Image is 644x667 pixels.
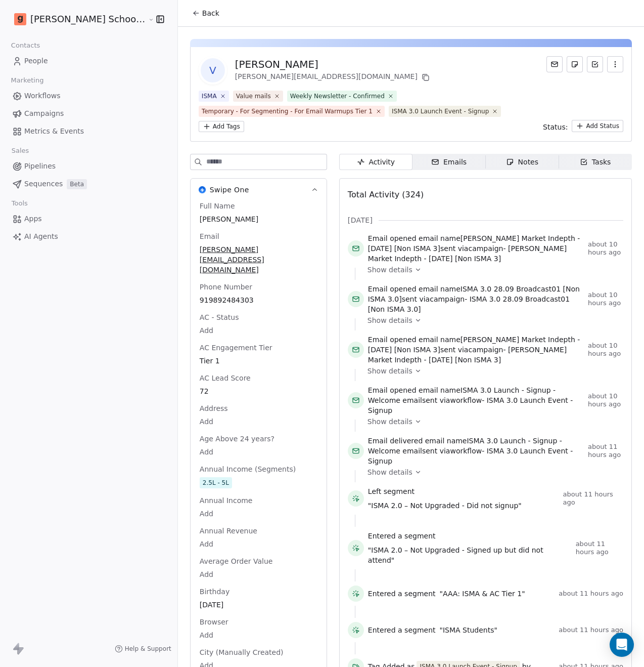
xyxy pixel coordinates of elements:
span: [DATE] [200,600,317,610]
span: Total Activity (324) [348,190,424,199]
span: Phone Number [198,282,254,292]
span: Tools [7,196,32,211]
span: Birthday [198,587,232,597]
div: Tasks [580,157,611,168]
span: Email delivered [368,437,423,445]
a: Help & Support [115,645,171,653]
span: Back [202,8,219,18]
span: [PERSON_NAME] School of Finance LLP [30,13,146,26]
span: Annual Income [198,495,255,506]
span: Add [200,325,317,336]
button: Add Tags [199,121,244,132]
span: Annual Revenue [198,526,259,536]
button: Add Status [572,120,623,132]
span: Help & Support [125,645,171,653]
span: Show details [367,366,412,376]
span: ISMA 3.0 28.09 Broadcast01 [Non ISMA 3.0] [368,285,580,303]
a: Show details [367,315,616,325]
button: Back [186,4,225,22]
span: email name sent via campaign - [368,335,584,365]
span: AC - Status [198,312,241,322]
span: Address [198,403,230,413]
a: Campaigns [8,105,169,122]
span: Swipe One [210,185,249,195]
span: Add [200,569,317,579]
span: Email [198,231,221,241]
span: V [201,58,225,82]
span: Show details [367,416,412,427]
span: about 11 hours ago [559,590,623,598]
span: email name sent via workflow - [368,385,584,415]
span: AI Agents [24,231,58,242]
span: [DATE] [348,215,373,225]
a: Show details [367,416,616,427]
span: Add [200,539,317,549]
span: People [24,56,48,66]
span: Sales [7,143,33,158]
a: Show details [367,467,616,477]
span: ISMA 3.0 Launch - Signup - Welcome email [368,386,556,404]
a: Show details [367,265,616,275]
a: Metrics & Events [8,123,169,140]
div: Open Intercom Messenger [610,633,634,657]
span: about 10 hours ago [588,240,623,257]
span: Browser [198,617,231,627]
a: People [8,53,169,69]
span: Email opened [368,285,417,293]
span: Beta [67,179,87,189]
span: Add [200,630,317,640]
span: Email opened [368,234,417,242]
span: Status: [543,122,568,132]
span: about 11 hours ago [559,626,623,634]
a: Workflows [8,88,169,104]
span: Pipelines [24,161,56,172]
span: email name sent via campaign - [368,284,584,314]
span: about 11 hours ago [576,540,623,556]
span: Tier 1 [200,356,317,366]
span: [PERSON_NAME] Market Indepth - [DATE] [Non ISMA 3] [368,336,580,354]
span: about 10 hours ago [588,342,623,358]
img: Goela%20School%20Logos%20(4).png [14,13,26,25]
span: Sequences [24,179,63,189]
div: [PERSON_NAME] [235,57,432,71]
span: 919892484303 [200,295,317,305]
span: AC Engagement Tier [198,343,274,353]
span: Show details [367,265,412,275]
span: 72 [200,386,317,396]
div: Weekly Newsletter - Confirmed [290,92,385,101]
button: [PERSON_NAME] School of Finance LLP [12,11,141,28]
a: AI Agents [8,228,169,245]
a: Show details [367,366,616,376]
span: Workflows [24,91,61,101]
span: Campaigns [24,108,64,119]
span: Entered a segment [368,531,436,541]
span: Marketing [7,73,48,88]
span: Email opened [368,336,417,344]
span: AC Lead Score [198,373,253,383]
div: Emails [431,157,467,168]
button: Swipe OneSwipe One [191,179,327,201]
div: ISMA [202,92,217,101]
span: Email opened [368,386,417,394]
span: "ISMA Students" [440,625,497,635]
img: Swipe One [199,186,206,193]
a: SequencesBeta [8,176,169,192]
span: about 11 hours ago [563,490,623,507]
div: Value mails [236,92,271,101]
div: 2.5L - 5L [203,478,229,488]
span: about 10 hours ago [588,291,623,307]
span: "AAA: ISMA & AC Tier 1" [440,589,525,599]
span: Metrics & Events [24,126,84,137]
span: Entered a segment [368,589,436,599]
span: Annual Income (Segments) [198,464,298,474]
a: Apps [8,211,169,227]
span: Left segment [368,486,415,496]
span: Add [200,416,317,427]
span: Show details [367,315,412,325]
span: Add [200,509,317,519]
span: Entered a segment [368,625,436,635]
span: email name sent via workflow - [368,436,584,466]
span: [PERSON_NAME] Market Indepth - [DATE] [Non ISMA 3] [368,234,580,253]
span: City (Manually Created) [198,647,286,657]
span: about 11 hours ago [588,443,623,459]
